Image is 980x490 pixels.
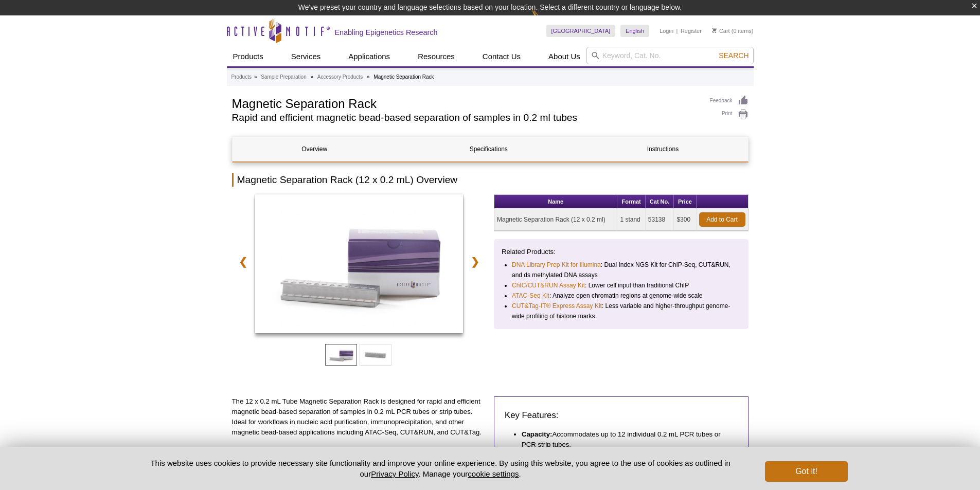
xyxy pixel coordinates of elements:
[699,212,745,227] a: Add to Cart
[719,51,749,60] span: Search
[254,74,257,80] li: »
[620,25,649,37] a: English
[712,28,717,33] img: Your Cart
[660,27,673,34] a: Login
[502,247,741,257] p: Related Products:
[531,8,559,32] img: Change Here
[373,74,434,80] li: Magnetic Separation Rack
[522,429,727,450] li: Accommodates up to 12 individual 0.2 mL PCR tubes or PCR strip tubes.
[546,25,616,37] a: [GEOGRAPHIC_DATA]
[494,209,617,231] td: Magnetic Separation Rack (12 x 0.2 ml)
[233,137,397,161] a: Overview
[406,137,571,161] a: Specifications
[674,209,696,231] td: $300
[716,51,752,60] button: Search
[494,195,617,209] th: Name
[412,47,461,66] a: Resources
[617,195,645,209] th: Format
[285,47,327,66] a: Services
[617,209,645,231] td: 1 stand
[646,209,674,231] td: 53138
[335,28,438,37] h2: Enabling Epigenetics Research
[646,195,674,209] th: Cat No.
[232,173,749,187] h2: Magnetic Separation Rack (12 x 0.2 mL) Overview
[342,47,396,66] a: Applications
[710,95,749,106] a: Feedback
[542,47,586,66] a: About Us
[581,137,745,161] a: Instructions
[232,113,700,122] h2: Rapid and efficient magnetic bead-based separation of samples in 0.2 ml tubes
[512,260,601,270] a: DNA Library Prep Kit for Illumina
[232,396,487,438] p: The 12 x 0.2 mL Tube Magnetic Separation Rack is designed for rapid and efficient magnetic bead-b...
[710,109,749,120] a: Print
[476,47,527,66] a: Contact Us
[317,72,363,82] a: Accessory Products
[765,461,847,482] button: Got it!
[676,25,678,37] li: |
[512,291,549,301] a: ATAC-Seq Kit
[255,194,464,333] img: Magnetic Rack
[674,195,696,209] th: Price
[232,250,254,274] a: ❮
[232,95,700,111] h1: Magnetic Separation Rack
[310,74,313,80] li: »
[512,301,732,321] li: : Less variable and higher-throughput genome-wide profiling of histone marks
[371,469,418,478] a: Privacy Policy
[464,250,486,274] a: ❯
[512,260,732,280] li: : Dual Index NGS Kit for ChIP-Seq, CUT&RUN, and ds methylated DNA assays
[367,74,370,80] li: »
[512,301,602,311] a: CUT&Tag-IT® Express Assay Kit
[133,458,749,479] p: This website uses cookies to provide necessary site functionality and improve your online experie...
[468,469,519,478] button: cookie settings
[522,430,552,438] strong: Capacity:
[227,47,270,66] a: Products
[505,409,738,422] h3: Key Features:
[255,194,464,336] a: Magnetic Rack
[512,280,585,291] a: ChIC/CUT&RUN Assay Kit
[231,72,252,82] a: Products
[261,72,306,82] a: Sample Preparation
[512,291,732,301] li: : Analyze open chromatin regions at genome-wide scale
[586,47,754,64] input: Keyword, Cat. No.
[712,25,754,37] li: (0 items)
[712,27,730,34] a: Cart
[681,27,702,34] a: Register
[512,280,732,291] li: : Lower cell input than traditional ChIP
